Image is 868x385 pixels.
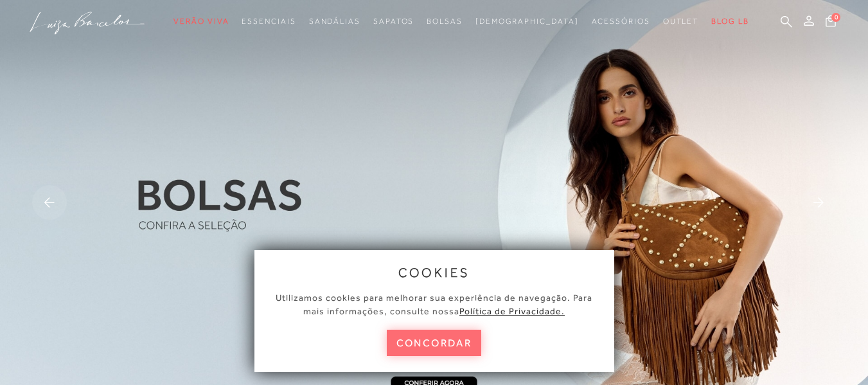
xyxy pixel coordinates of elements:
[173,17,229,26] span: Verão Viva
[822,14,840,31] button: 0
[475,10,579,33] a: noSubCategoriesText
[398,265,470,280] span: cookies
[173,10,229,33] a: categoryNavScreenReaderText
[427,10,463,33] a: categoryNavScreenReaderText
[663,10,699,33] a: categoryNavScreenReaderText
[427,17,463,26] span: Bolsas
[387,330,482,356] button: concordar
[592,10,650,33] a: categoryNavScreenReaderText
[242,10,296,33] a: categoryNavScreenReaderText
[373,10,414,33] a: categoryNavScreenReaderText
[459,306,565,316] a: Política de Privacidade.
[309,10,360,33] a: categoryNavScreenReaderText
[242,17,296,26] span: Essenciais
[475,17,579,26] span: [DEMOGRAPHIC_DATA]
[373,17,414,26] span: Sapatos
[309,17,360,26] span: Sandálias
[711,17,748,26] span: BLOG LB
[711,10,748,33] a: BLOG LB
[831,13,840,22] span: 0
[592,17,650,26] span: Acessórios
[663,17,699,26] span: Outlet
[276,292,592,316] span: Utilizamos cookies para melhorar sua experiência de navegação. Para mais informações, consulte nossa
